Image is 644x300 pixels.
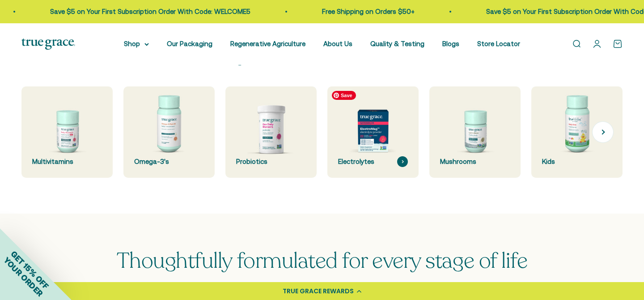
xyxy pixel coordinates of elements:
span: GET 15% OFF [9,249,51,291]
div: Electrolytes [338,156,408,167]
a: Multivitamins [21,86,113,178]
span: Thoughtfully formulated for every stage of life [117,246,527,275]
a: Store Locator [477,40,520,47]
div: Kids [542,156,612,167]
a: Free Shipping on Orders $50+ [321,8,413,15]
div: Mushrooms [440,156,510,167]
a: Omega-3's [123,86,215,178]
p: Save $5 on Your First Subscription Order With Code: WELCOME5 [49,6,249,17]
div: Omega-3's [134,156,204,167]
summary: Shop [124,39,149,49]
div: Probiotics [236,156,306,167]
a: Probiotics [225,86,317,178]
div: TRUE GRACE REWARDS [283,287,354,296]
a: Electrolytes [327,86,419,178]
span: YOUR ORDER [2,255,45,298]
span: Save [332,91,356,100]
a: Our Packaging [167,40,212,47]
a: Mushrooms [429,86,521,178]
a: Regenerative Agriculture [230,40,305,47]
div: Multivitamins [32,156,102,167]
a: Blogs [442,40,459,47]
a: Kids [531,86,623,178]
a: Quality & Testing [370,40,424,47]
a: About Us [323,40,352,47]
